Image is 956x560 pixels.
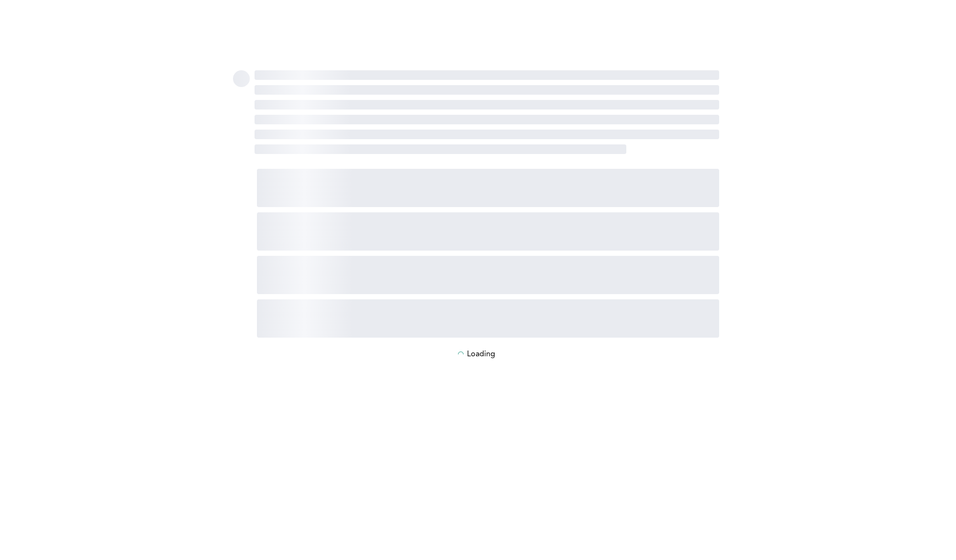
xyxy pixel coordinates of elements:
[255,115,719,124] span: ‌
[255,130,719,139] span: ‌
[467,350,495,359] p: Loading
[255,70,719,80] span: ‌
[257,212,719,251] span: ‌
[233,70,250,87] span: ‌
[255,100,719,110] span: ‌
[257,256,719,294] span: ‌
[257,299,719,338] span: ‌
[255,85,719,95] span: ‌
[255,144,626,154] span: ‌
[257,169,719,207] span: ‌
